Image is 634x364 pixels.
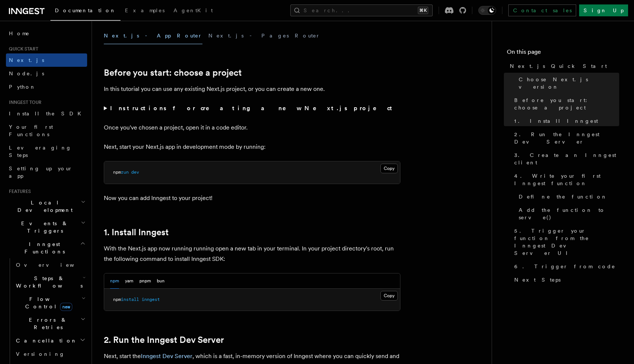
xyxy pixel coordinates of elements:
span: 1. Install Inngest [514,117,598,125]
span: 2. Run the Inngest Dev Server [514,131,619,145]
button: bun [157,273,165,289]
a: Sign Up [579,4,628,16]
span: Home [9,30,30,37]
span: Install the SDK [9,111,86,117]
a: Your first Functions [6,120,87,141]
button: Flow Controlnew [13,292,87,313]
a: Versioning [13,347,87,361]
span: Before you start: choose a project [514,96,619,111]
a: 1. Install Inngest [511,114,619,128]
span: Define the function [519,193,607,200]
span: Inngest tour [6,99,42,105]
button: Next.js - Pages Router [208,27,320,44]
span: Node.js [9,70,44,76]
a: Next.js Quick Start [507,59,619,73]
span: Your first Functions [9,124,53,137]
span: Setting up your app [9,165,73,179]
button: pnpm [139,273,151,289]
a: Leveraging Steps [6,141,87,162]
span: Next Steps [514,276,561,283]
button: Search...⌘K [290,4,433,16]
span: Flow Control [13,295,82,310]
summary: Instructions for creating a new Next.js project [104,103,400,114]
a: 6. Trigger from code [511,260,619,273]
a: AgentKit [169,2,217,20]
button: Inngest Functions [6,237,87,258]
a: 1. Install Inngest [104,227,169,237]
button: Copy [380,291,398,301]
span: npm [113,297,121,302]
a: Examples [120,2,169,20]
span: 4. Write your first Inngest function [514,172,619,187]
a: Python [6,80,87,94]
button: Copy [380,164,398,173]
a: Inngest Dev Server [141,352,192,360]
button: Events & Triggers [6,217,87,237]
a: Before you start: choose a project [104,68,242,78]
button: Toggle dark mode [478,6,496,15]
p: Next, start your Next.js app in development mode by running: [104,142,400,152]
a: Overview [13,258,87,272]
span: Events & Triggers [6,220,81,235]
span: 5. Trigger your function from the Inngest Dev Server UI [514,227,619,257]
span: Local Development [6,199,81,214]
a: Choose Next.js version [516,73,619,94]
a: 3. Create an Inngest client [511,148,619,169]
button: Next.js - App Router [104,27,202,44]
span: Next.js [9,57,44,63]
h4: On this page [507,47,619,59]
span: Inngest Functions [6,240,80,255]
a: Next.js [6,53,87,67]
span: inngest [142,297,160,302]
a: Node.js [6,67,87,80]
a: Contact sales [508,4,576,16]
span: Leveraging Steps [9,145,72,158]
span: Python [9,84,36,90]
span: Features [6,188,31,194]
span: Examples [125,7,165,13]
button: Local Development [6,196,87,217]
p: In this tutorial you can use any existing Next.js project, or you can create a new one. [104,84,400,94]
span: Cancellation [13,337,77,344]
a: 4. Write your first Inngest function [511,169,619,190]
span: Documentation [55,7,116,13]
span: AgentKit [174,7,213,13]
span: 3. Create an Inngest client [514,151,619,166]
span: Next.js Quick Start [510,62,607,70]
button: Errors & Retries [13,313,87,334]
a: 2. Run the Inngest Dev Server [511,128,619,148]
kbd: ⌘K [418,7,428,14]
a: Install the SDK [6,107,87,120]
span: 6. Trigger from code [514,263,615,270]
span: Versioning [16,351,65,357]
span: run [121,170,129,175]
span: npm [113,170,121,175]
button: npm [110,273,119,289]
a: Next Steps [511,273,619,286]
a: 5. Trigger your function from the Inngest Dev Server UI [511,224,619,260]
p: With the Next.js app now running running open a new tab in your terminal. In your project directo... [104,243,400,264]
button: yarn [125,273,133,289]
span: install [121,297,139,302]
span: Errors & Retries [13,316,80,331]
a: Add the function to serve() [516,203,619,224]
span: Add the function to serve() [519,206,619,221]
span: new [60,303,72,311]
strong: Instructions for creating a new Next.js project [110,105,395,112]
span: Steps & Workflows [13,275,83,289]
span: Quick start [6,46,38,52]
a: Home [6,27,87,40]
button: Steps & Workflows [13,272,87,292]
button: Cancellation [13,334,87,347]
a: Setting up your app [6,162,87,183]
p: Now you can add Inngest to your project! [104,193,400,203]
p: Once you've chosen a project, open it in a code editor. [104,122,400,133]
a: Define the function [516,190,619,203]
a: Documentation [50,2,120,21]
span: Overview [16,262,92,268]
a: 2. Run the Inngest Dev Server [104,335,224,345]
a: Before you start: choose a project [511,94,619,114]
span: Choose Next.js version [519,76,619,91]
span: dev [131,170,139,175]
